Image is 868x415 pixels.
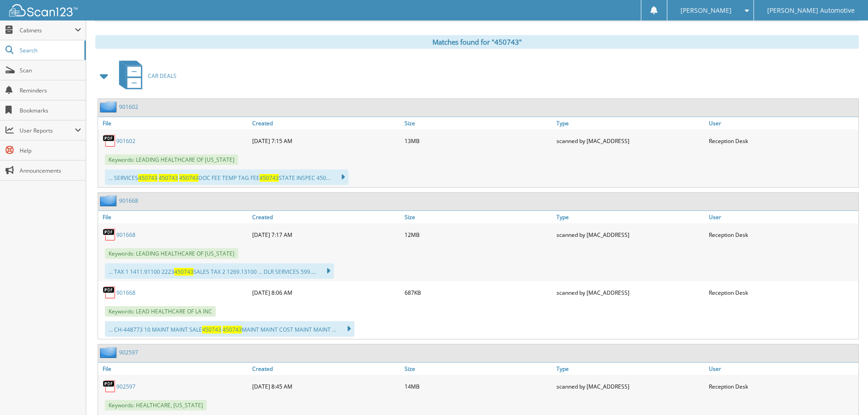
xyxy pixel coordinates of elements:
div: Reception Desk [707,377,858,395]
div: Reception Desk [707,283,858,302]
span: Search [20,46,80,54]
a: Type [554,117,706,129]
div: ... TAX 1 1411.91100 2223 SALES TAX 2 1269.13100 ... DLR SERVICES 599.... [105,263,334,279]
span: 450743 [159,174,178,182]
span: Reminders [20,87,81,94]
span: [PERSON_NAME] [681,8,732,13]
img: PDF.png [103,379,116,393]
a: Created [250,117,402,129]
span: CAR DEALS [148,72,177,80]
div: scanned by [MAC_ADDRESS] [554,132,706,150]
span: Announcements [20,167,81,174]
a: User [707,117,858,129]
a: 901602 [116,137,135,145]
img: folder2.png [100,347,119,358]
div: [DATE] 8:06 AM [250,283,402,302]
span: Cabinets [20,26,75,34]
a: 902597 [116,383,135,390]
span: 450743 [179,174,198,182]
div: Reception Desk [707,132,858,150]
span: Scan [20,67,81,74]
span: 450743 [260,174,279,182]
a: File [98,211,250,223]
a: CAR DEALS [114,58,177,94]
a: User [707,211,858,223]
img: PDF.png [103,134,116,148]
div: scanned by [MAC_ADDRESS] [554,377,706,395]
div: [DATE] 8:45 AM [250,377,402,395]
span: 450743 [223,326,242,333]
img: PDF.png [103,286,116,299]
div: 13MB [402,132,554,150]
a: 902597 [119,348,138,356]
span: Keywords: LEADING HEALTHCARE OF [US_STATE] [105,248,238,259]
div: 14MB [402,377,554,395]
div: 687KB [402,283,554,302]
span: User Reports [20,127,75,134]
a: Size [402,117,554,129]
span: 450743 [138,174,157,182]
span: Help [20,147,81,154]
span: 450743 [174,268,193,276]
img: folder2.png [100,195,119,206]
span: Keywords: LEAD HEALTHCARE OF LA INC [105,306,216,317]
span: Keywords: HEALTHCARE, [US_STATE] [105,400,207,410]
div: [DATE] 7:15 AM [250,132,402,150]
iframe: Chat Widget [822,371,868,415]
div: Matches found for "450743" [95,35,859,49]
a: Type [554,363,706,375]
a: Size [402,363,554,375]
a: Created [250,211,402,223]
a: Type [554,211,706,223]
a: 901668 [119,197,138,205]
span: Bookmarks [20,107,81,114]
img: scan123-logo-white.svg [9,4,78,16]
a: File [98,117,250,129]
a: 901602 [119,103,138,111]
span: [PERSON_NAME] Automotive [767,8,855,13]
a: Size [402,211,554,223]
span: Keywords: LEADING HEALTHCARE OF [US_STATE] [105,154,238,165]
div: ... SERVICES DOC FEE TEMP TAG FEE STATE INSPEC 450... [105,169,348,185]
div: scanned by [MAC_ADDRESS] [554,225,706,244]
div: scanned by [MAC_ADDRESS] [554,283,706,302]
div: Reception Desk [707,225,858,244]
img: folder2.png [100,101,119,113]
div: 12MB [402,225,554,244]
a: User [707,363,858,375]
span: 450743 [202,326,221,333]
img: PDF.png [103,228,116,241]
a: Created [250,363,402,375]
a: File [98,363,250,375]
a: 901668 [116,289,135,297]
div: ... CH-448773 10 MAINT MAINT SALE MAINT MAINT COST MAINT MAINT ... [105,321,354,337]
a: 901668 [116,231,135,239]
div: [DATE] 7:17 AM [250,225,402,244]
